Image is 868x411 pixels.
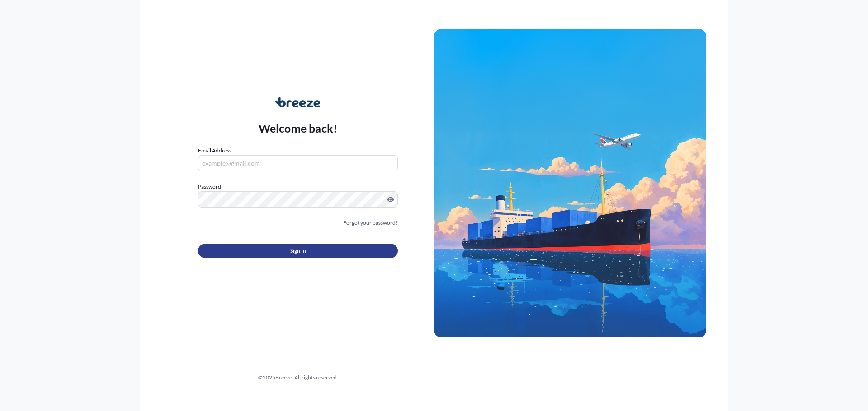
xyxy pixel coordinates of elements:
input: example@gmail.com [198,155,398,171]
a: Forgot your password? [343,218,398,227]
span: Sign In [290,246,306,255]
p: Welcome back! [259,121,338,135]
button: Sign In [198,244,398,258]
label: Password [198,182,398,191]
button: Show password [387,196,394,203]
img: Ship illustration [434,29,706,337]
div: © 2025 Breeze. All rights reserved. [162,373,434,382]
label: Email Address [198,146,231,155]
